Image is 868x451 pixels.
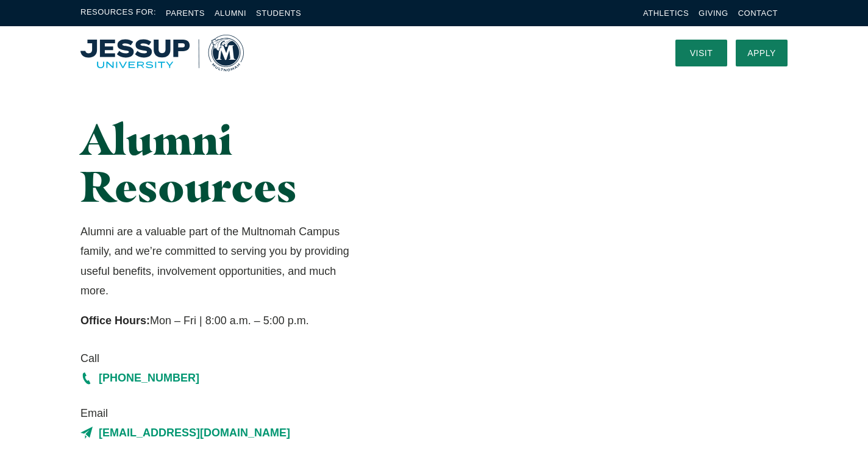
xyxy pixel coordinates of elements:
[80,116,361,210] h1: Alumni Resources
[643,9,689,18] a: Athletics
[80,403,361,423] span: Email
[675,40,727,66] a: Visit
[166,9,205,18] a: Parents
[738,9,778,18] a: Contact
[256,9,301,18] a: Students
[80,35,244,71] a: Home
[80,368,361,388] a: [PHONE_NUMBER]
[736,40,788,66] a: Apply
[409,116,788,333] img: Two Graduates Laughing
[80,222,361,301] p: Alumni are a valuable part of the Multnomah Campus family, and we’re committed to serving you by ...
[80,349,361,368] span: Call
[80,423,361,442] a: [EMAIL_ADDRESS][DOMAIN_NAME]
[80,35,244,71] img: Multnomah University Logo
[215,9,246,18] a: Alumni
[80,6,156,20] span: Resources For:
[699,9,728,18] a: Giving
[80,311,361,330] p: Mon – Fri | 8:00 a.m. – 5:00 p.m.
[80,314,150,327] strong: Office Hours:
